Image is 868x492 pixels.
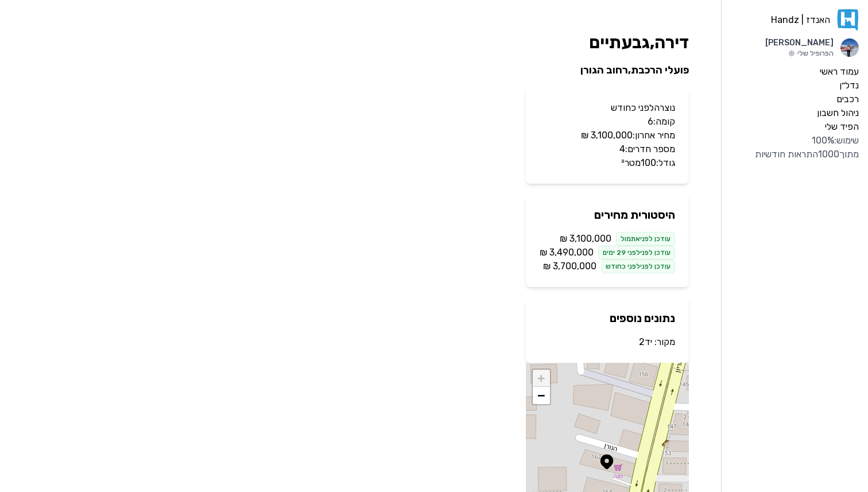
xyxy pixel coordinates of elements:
p: קומה: 6 [540,115,675,129]
p: מספר חדרים: 4 [540,142,675,156]
p: הפרופיל שלי [765,49,834,58]
div: עודכן לפני אתמול [616,232,675,246]
p: גודל: 100 מטר² [540,156,675,170]
a: Zoom in [533,370,550,387]
span: ‏3,100,000 ‏₪ [560,232,611,246]
span: + [537,371,545,385]
a: רכבים [731,92,859,106]
label: נדל״ן [839,79,859,92]
a: יד2 [639,336,652,347]
p: נוצרה לפני כחודש [540,101,675,115]
label: ניהול חשבון [817,106,859,120]
span: ‏3,700,000 ‏₪ [543,259,596,273]
img: Marker [598,453,615,470]
label: עמוד ראשי [820,65,859,79]
p: מקור: [540,335,675,349]
div: שימוש: 100 % מתוך 1000 התראות חודשיות [731,134,859,161]
a: נדל״ן [731,79,859,92]
a: עמוד ראשי [731,65,859,79]
h2: היסטורית מחירים [540,207,675,223]
a: ניהול חשבון [731,106,859,120]
img: תמונת פרופיל [840,38,859,57]
h2: פועלי הרכבת , רחוב הגורן [526,62,689,78]
h1: דירה , גבעתיים [526,32,689,53]
a: הפיד שלי [731,120,859,134]
span: ‏3,490,000 ‏₪ [540,246,594,259]
a: תמונת פרופיל[PERSON_NAME]הפרופיל שלי [731,37,859,58]
div: עודכן לפני לפני כחודש [601,259,675,273]
span: − [537,388,545,402]
a: Zoom out [533,387,550,404]
label: הפיד שלי [825,120,859,134]
h2: נתונים נוספים [540,310,675,326]
p: [PERSON_NAME] [765,37,834,49]
p: מחיר אחרון: ‏3,100,000 ‏₪ [540,129,675,142]
label: רכבים [836,92,859,106]
div: עודכן לפני לפני 29 ימים [598,246,675,259]
a: האנדז | Handz [731,9,859,30]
